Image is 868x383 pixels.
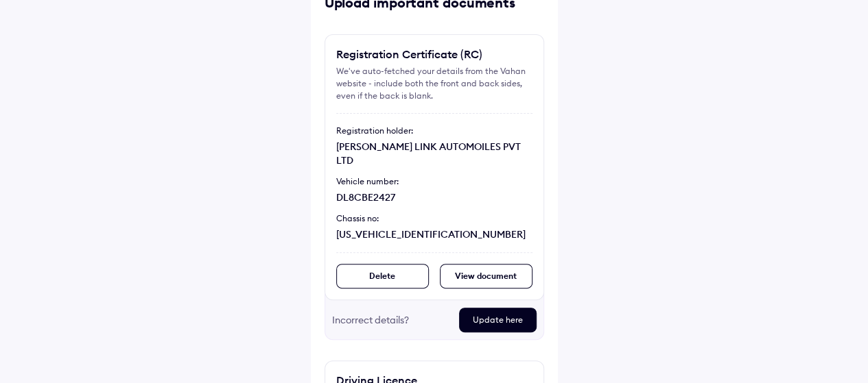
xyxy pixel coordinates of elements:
div: Incorrect details? [332,308,448,332]
div: [US_VEHICLE_IDENTIFICATION_NUMBER] [336,227,532,241]
div: [PERSON_NAME] LINK AUTOMOILES PVT LTD [336,140,532,167]
div: Update here [459,308,537,332]
div: Delete [336,264,429,288]
div: We've auto-fetched your details from the Vahan website - include both the front and back sides, e... [336,65,532,102]
div: View document [440,264,532,288]
div: Registration holder: [336,125,532,137]
div: DL8CBE2427 [336,190,532,204]
div: Vehicle number: [336,175,532,188]
div: Chassis no: [336,212,532,225]
div: Registration Certificate (RC) [336,46,482,62]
